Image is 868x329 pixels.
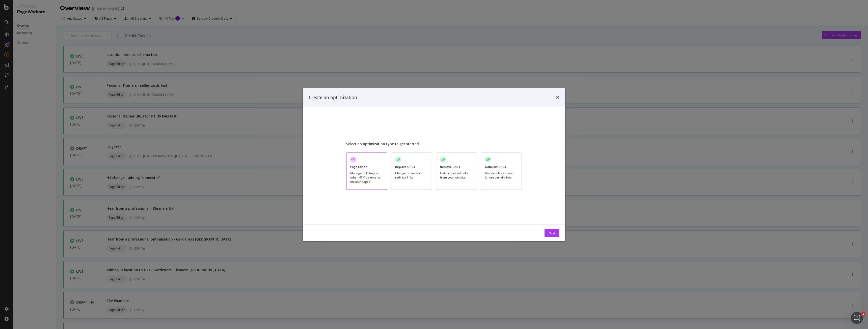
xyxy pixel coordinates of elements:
div: Create an optimization [309,94,357,101]
div: Replace URLs [395,165,415,169]
div: Select an optimization type to get started [346,141,522,146]
div: times [556,94,559,101]
div: Manage SEO tags or other HTML elements on your pages [350,171,383,184]
button: Next [545,229,559,237]
div: Nofollow URLs [485,165,506,169]
div: Remove URLs [440,165,460,169]
div: Next [549,231,555,235]
div: Decide if bots should ignore certain links [485,171,518,180]
iframe: Intercom live chat [851,312,863,324]
div: modal [303,88,565,241]
div: Change broken or redirect links [395,171,428,180]
div: Page Editor [350,165,367,169]
div: Hide irrelevant links from your website [440,171,473,180]
span: 1 [861,312,865,316]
